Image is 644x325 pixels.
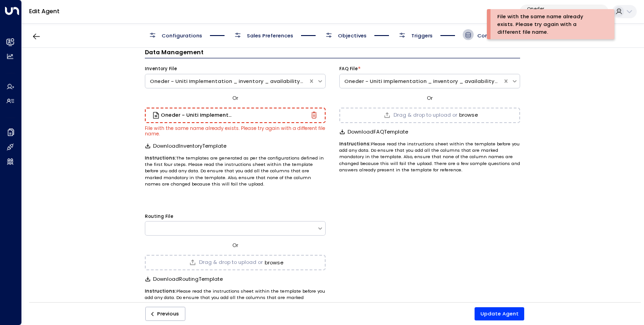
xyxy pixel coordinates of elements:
[145,288,176,294] b: Instructions:
[348,129,408,135] span: Download FAQ Template
[527,6,592,12] p: Oneder
[162,32,202,39] span: Configurations
[153,276,223,282] span: Download Routing Template
[145,66,177,72] label: Inventory File
[411,32,433,39] span: Triggers
[161,113,234,118] h3: Oneder - Uniti Implementation _ inventory _ availability - inventory to upload (1).csv
[475,307,525,320] button: Update Agent
[232,94,238,102] span: Or
[344,77,498,85] div: Oneder - Uniti Implementation _ inventory _ availability - FAQs.csv
[497,13,601,36] div: File with the same name already exists. Please try again with a different file name.
[199,260,263,265] span: Drag & drop to upload or
[339,129,408,135] button: DownloadFAQTemplate
[427,94,433,102] span: Or
[153,143,226,149] span: Download Inventory Template
[150,77,304,85] div: Oneder - Uniti Implementation _ inventory _ availability - inventory to upload (8).csv
[339,66,358,72] label: FAQ File
[145,288,326,321] p: Please read the instructions sheet within the template before you add any data. Do ensure that yo...
[338,32,367,39] span: Objectives
[477,32,519,39] span: Company Data
[145,307,185,321] button: Previous
[459,112,478,118] button: browse
[145,213,173,220] label: Routing File
[520,5,608,19] button: Onederb6d56953-0354-4d8c-85a9-b9f5de32c6fb
[339,141,520,174] p: Please read the instructions sheet within the template before you add any data. Do ensure that yo...
[145,143,226,149] button: DownloadInventoryTemplate
[145,155,176,161] b: Instructions:
[265,260,283,266] button: browse
[247,32,293,39] span: Sales Preferences
[145,125,325,138] small: File with the same name already exists. Please try again with a different file name.
[29,7,60,15] a: Edit Agent
[145,155,326,188] p: The templates are generated as per the configurations defined in the first four steps. Please rea...
[232,242,238,249] span: Or
[394,113,457,118] span: Drag & drop to upload or
[339,141,371,147] b: Instructions:
[145,276,223,282] button: DownloadRoutingTemplate
[145,48,520,58] h3: Data Management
